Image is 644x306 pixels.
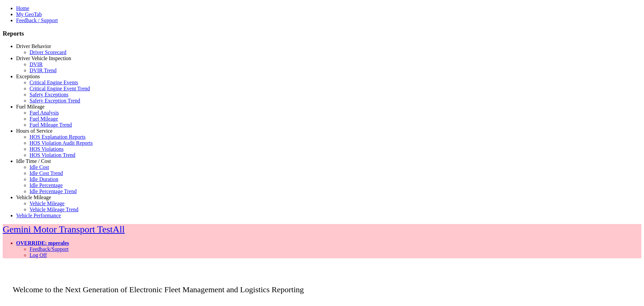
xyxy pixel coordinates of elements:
a: Gemini Motor Transport TestAll [3,224,125,234]
a: Safety Exceptions [30,92,68,97]
a: DVIR Trend [30,68,56,73]
a: HOS Violation Audit Reports [30,140,93,146]
a: Driver Vehicle Inspection [16,55,71,61]
a: Vehicle Mileage Trend [30,207,78,212]
a: Home [16,5,29,11]
a: HOS Violations [30,146,63,152]
a: Vehicle Performance [16,213,61,218]
a: Driver Behavior [16,43,51,49]
a: Feedback/Support [30,246,68,252]
h3: Reports [3,30,641,37]
a: Fuel Mileage [30,116,58,122]
a: Idle Duration [30,176,58,182]
a: HOS Violation Trend [30,152,75,158]
a: Hours of Service [16,128,52,134]
a: Idle Cost [30,164,49,170]
a: Fuel Mileage Trend [30,122,72,128]
p: Welcome to the Next Generation of Electronic Fleet Management and Logistics Reporting [3,275,641,294]
a: Idle Percentage [30,182,63,188]
a: OVERRIDE: mperales [16,240,69,246]
a: Critical Engine Event Trend [30,86,90,91]
a: Fuel Analysis [30,110,59,116]
a: Vehicle Mileage [30,201,64,206]
a: Safety Exception Trend [30,98,80,103]
a: Feedback / Support [16,17,58,23]
a: Idle Time / Cost [16,158,51,164]
a: Fuel Mileage [16,104,45,110]
a: Exceptions [16,74,40,79]
a: Driver Scorecard [30,49,66,55]
a: DVIR [30,61,43,67]
a: My GeoTab [16,11,42,17]
a: Critical Engine Events [30,80,78,85]
a: HOS Explanation Reports [30,134,86,140]
a: Log Off [30,252,47,258]
a: Idle Percentage Trend [30,188,76,194]
a: Idle Cost Trend [30,170,63,176]
a: Vehicle Mileage [16,194,51,200]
